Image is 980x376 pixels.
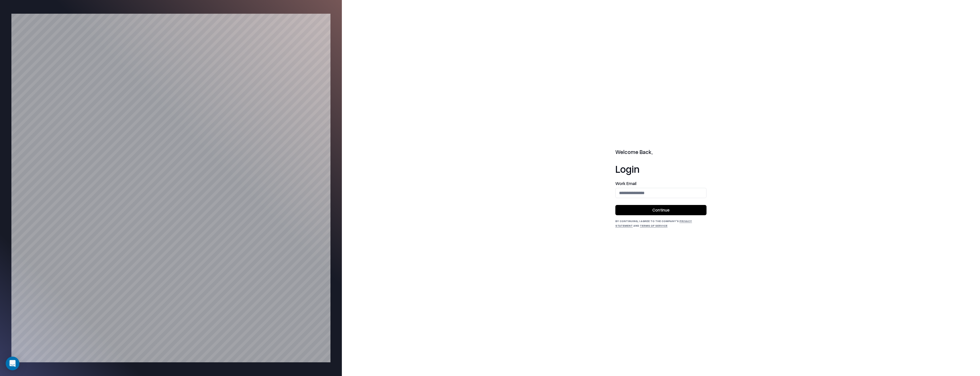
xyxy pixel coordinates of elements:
a: Privacy Statement [615,219,692,227]
div: By continuing, I agree to the Company's and [615,219,707,228]
a: Terms of Service [640,224,667,227]
h2: Welcome Back, [615,148,707,156]
button: Continue [615,205,707,215]
h1: Login [615,163,707,174]
label: Work Email [615,181,707,186]
div: Open Intercom Messenger [6,357,19,370]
